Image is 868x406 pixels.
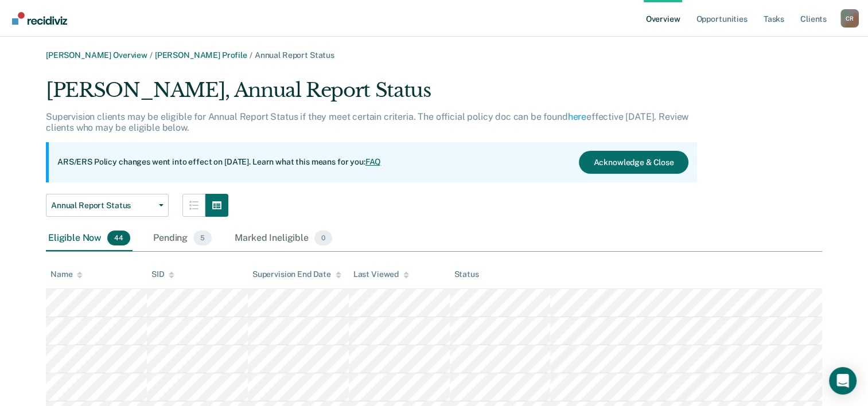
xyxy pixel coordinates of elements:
[46,111,688,133] p: Supervision clients may be eligible for Annual Report Status if they meet certain criteria. The o...
[151,226,214,251] div: Pending5
[255,50,334,60] span: Annual Report Status
[252,270,341,279] div: Supervision End Date
[151,270,175,279] div: SID
[829,367,857,395] div: Open Intercom Messenger
[155,50,247,60] a: [PERSON_NAME] Profile
[840,9,859,28] button: Profile dropdown button
[579,151,688,174] button: Acknowledge & Close
[46,226,133,251] div: Eligible Now44
[840,9,859,28] div: C R
[57,157,381,168] p: ARS/ERS Policy changes went into effect on [DATE]. Learn what this means for you:
[147,50,155,60] span: /
[107,231,130,245] span: 44
[50,270,83,279] div: Name
[314,231,332,245] span: 0
[193,231,212,245] span: 5
[247,50,255,60] span: /
[46,194,169,217] button: Annual Report Status
[568,111,586,122] a: here
[454,270,479,279] div: Status
[365,157,382,166] a: FAQ
[353,270,409,279] div: Last Viewed
[46,79,697,111] div: [PERSON_NAME], Annual Report Status
[51,201,154,210] span: Annual Report Status
[12,12,67,25] img: Recidiviz
[46,50,147,60] a: [PERSON_NAME] Overview
[232,226,334,251] div: Marked Ineligible0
